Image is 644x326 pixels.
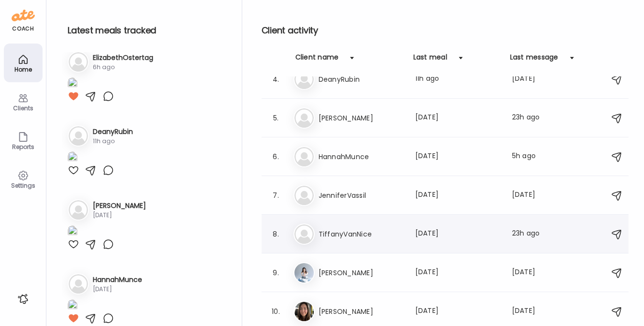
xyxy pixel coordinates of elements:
[512,190,550,201] div: [DATE]
[294,108,314,128] img: bg-avatar-default.svg
[262,23,629,38] h2: Client activity
[319,74,404,85] h3: DeanyRubin
[294,224,314,244] img: bg-avatar-default.svg
[6,182,41,189] div: Settings
[270,74,282,85] div: 4.
[294,70,314,89] img: bg-avatar-default.svg
[93,53,153,63] h3: ElizabethOstertag
[512,74,550,85] div: [DATE]
[294,302,314,321] img: avatars%2FAaUPpAz4UBePyDKK2OMJTfZ0WR82
[270,112,282,124] div: 5.
[69,274,88,294] img: bg-avatar-default.svg
[415,74,500,85] div: 11h ago
[295,52,339,68] div: Client name
[319,190,404,201] h3: JenniferVassil
[93,201,146,211] h3: [PERSON_NAME]
[294,186,314,205] img: bg-avatar-default.svg
[512,151,550,163] div: 5h ago
[6,66,41,73] div: Home
[270,267,282,279] div: 9.
[415,228,500,240] div: [DATE]
[270,228,282,240] div: 8.
[93,137,133,146] div: 11h ago
[270,306,282,317] div: 10.
[319,228,404,240] h3: TiffanyVanNice
[68,299,77,312] img: images%2Fkfkzk6vGDOhEU9eo8aJJ3Lraes72%2FxznlU8R8wqVHyQqBQz6k%2FgrDKyshzLWwvulP5AEgg_1080
[294,147,314,166] img: bg-avatar-default.svg
[69,126,88,146] img: bg-avatar-default.svg
[93,127,133,137] h3: DeanyRubin
[69,200,88,220] img: bg-avatar-default.svg
[6,105,41,111] div: Clients
[270,151,282,163] div: 6.
[512,267,550,279] div: [DATE]
[415,151,500,163] div: [DATE]
[319,151,404,163] h3: HannahMunce
[512,228,550,240] div: 23h ago
[512,306,550,317] div: [DATE]
[415,112,500,124] div: [DATE]
[512,112,550,124] div: 23h ago
[12,25,34,33] div: coach
[93,211,146,220] div: [DATE]
[415,306,500,317] div: [DATE]
[413,52,447,68] div: Last meal
[6,144,41,150] div: Reports
[270,190,282,201] div: 7.
[319,267,404,279] h3: [PERSON_NAME]
[68,77,77,90] img: images%2Fdbjthrfo9Dc3sGIpJW43CSl6rrT2%2FE7rQJOLSzKS0ipa3kiFD%2FDx2WlTm9PDIquq7xAUiI_1080
[68,225,77,238] img: images%2Fvrxxq8hx67gXpjBZ45R0tDyoZHb2%2FXKoQ9jo73H4alb8xAweb%2FWLecNpxScSlRIo0ozorX_1080
[319,112,404,124] h3: [PERSON_NAME]
[68,23,226,38] h2: Latest meals tracked
[93,275,142,285] h3: HannahMunce
[12,8,35,23] img: ate
[93,63,153,72] div: 6h ago
[93,285,142,294] div: [DATE]
[294,263,314,282] img: avatars%2Fg0h3UeSMiaSutOWea2qVtuQrzdp1
[415,267,500,279] div: [DATE]
[69,52,88,72] img: bg-avatar-default.svg
[415,190,500,201] div: [DATE]
[319,306,404,317] h3: [PERSON_NAME]
[68,151,77,164] img: images%2FT4hpSHujikNuuNlp83B0WiiAjC52%2F1dcnQxygAIVzKiU5UXN2%2FBLRFwyXx58fbgp8dvtzm_1080
[510,52,558,68] div: Last message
